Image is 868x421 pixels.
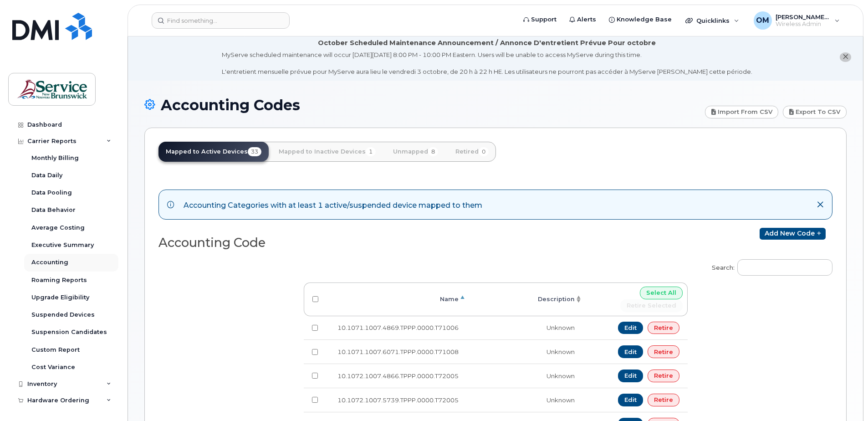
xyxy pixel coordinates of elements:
[648,394,679,406] a: Retire
[467,339,583,364] td: Unknown
[327,388,467,412] td: 10.1072.1007.5739.TPPP.0000.T72005
[840,52,851,62] button: close notification
[648,345,679,358] a: Retire
[222,51,752,76] div: MyServe scheduled maintenance will occur [DATE][DATE] 8:00 PM - 10:00 PM Eastern. Users will be u...
[386,142,445,162] a: Unmapped
[248,147,261,156] span: 33
[648,370,679,382] a: Retire
[318,38,656,48] div: October Scheduled Maintenance Announcement / Annonce D'entretient Prévue Pour octobre
[366,147,376,156] span: 1
[618,394,643,406] a: Edit
[467,316,583,340] td: Unknown
[648,322,679,334] a: Retire
[618,370,643,382] a: Edit
[158,236,488,250] h2: Accounting Code
[327,364,467,388] td: 10.1072.1007.4866.TPPP.0000.T72005
[144,97,700,113] h1: Accounting Codes
[618,322,643,334] a: Edit
[448,142,496,162] a: Retired
[184,198,482,211] div: Accounting Categories with at least 1 active/suspended device mapped to them
[327,316,467,340] td: 10.1071.1007.4869.TPPP.0000.T71006
[737,259,832,276] input: Search:
[271,142,383,162] a: Mapped to Inactive Devices
[467,282,583,316] th: Description: activate to sort column ascending
[760,228,826,240] a: Add new code
[706,253,832,279] label: Search:
[783,106,847,118] a: Export to CSV
[479,147,489,156] span: 0
[618,345,643,358] a: Edit
[705,106,779,118] a: Import from CSV
[158,142,269,162] a: Mapped to Active Devices
[467,364,583,388] td: Unknown
[327,339,467,364] td: 10.1071.1007.6071.TPPP.0000.T71008
[640,287,683,299] input: Select All
[428,147,438,156] span: 8
[327,282,467,316] th: Name: activate to sort column descending
[467,388,583,412] td: Unknown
